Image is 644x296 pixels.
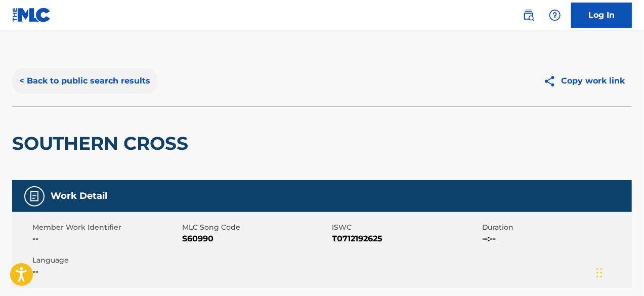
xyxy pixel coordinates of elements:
button: < Back to public search results [12,68,157,94]
h2: SOUTHERN CROSS [12,132,193,155]
img: search [523,9,535,21]
img: help [549,9,561,21]
span: -- [32,266,180,278]
img: Copy work link [543,75,561,88]
h5: Work Detail [51,190,107,202]
span: Member Work Identifier [32,222,180,233]
div: Help [545,5,565,25]
button: Copy work link [536,68,632,94]
span: ISWC [332,222,480,233]
div: Drag [596,258,603,288]
span: MLC Song Code [182,222,329,233]
img: Work Detail [28,190,40,202]
span: Duration [482,222,629,233]
span: Language [32,255,180,266]
img: MLC Logo [12,8,51,22]
span: T0712192625 [332,233,480,245]
span: -- [32,233,180,245]
span: --:-- [482,233,629,245]
span: S60990 [182,233,329,245]
a: Log In [571,3,632,28]
iframe: Chat Widget [593,247,644,296]
a: Public Search [519,5,539,25]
